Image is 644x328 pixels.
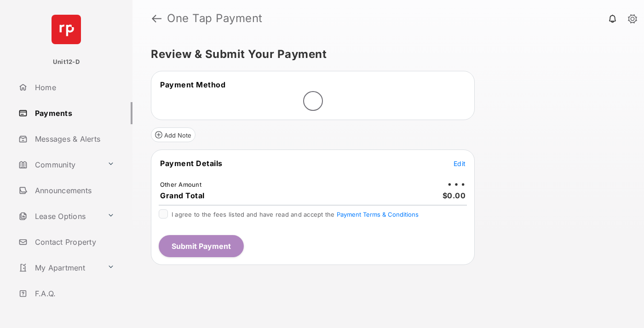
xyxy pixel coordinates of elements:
span: Payment Details [160,159,223,168]
a: Announcements [15,179,132,201]
a: Payments [15,102,132,124]
span: I agree to the fees listed and have read and accept the [172,211,419,218]
p: Unit12-D [53,58,80,67]
h5: Review & Submit Your Payment [151,49,618,60]
a: My Apartment [15,257,103,279]
strong: One Tap Payment [167,13,263,24]
a: Contact Property [15,231,132,253]
a: F.A.Q. [15,282,132,305]
button: Add Note [151,127,195,142]
a: Home [15,76,132,98]
button: Submit Payment [159,235,244,257]
a: Lease Options [15,205,103,227]
span: Edit [454,160,466,167]
a: Messages & Alerts [15,128,132,150]
img: svg+xml;base64,PHN2ZyB4bWxucz0iaHR0cDovL3d3dy53My5vcmcvMjAwMC9zdmciIHdpZHRoPSI2NCIgaGVpZ2h0PSI2NC... [52,15,81,44]
button: Edit [454,159,466,168]
button: I agree to the fees listed and have read and accept the [337,211,419,218]
td: Other Amount [160,180,202,189]
span: $0.00 [443,191,466,200]
span: Payment Method [160,80,225,89]
span: Grand Total [160,191,205,200]
a: Community [15,154,103,176]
